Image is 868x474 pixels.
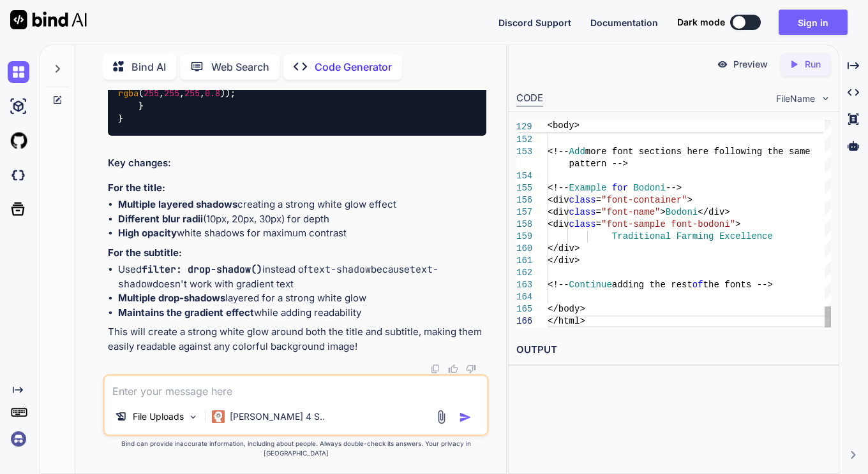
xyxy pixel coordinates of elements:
span: <body> [548,120,580,131]
div: 165 [516,303,531,315]
span: </div> [548,243,580,254]
span: 255 [184,87,200,99]
span: more font sections here following the same [585,147,810,157]
div: 163 [516,279,531,291]
span: > [687,195,692,205]
strong: For the subtitle: [108,247,182,259]
span: Continue [569,280,611,290]
img: like [448,364,458,374]
li: (10px, 20px, 30px) for depth [118,212,486,227]
div: 156 [516,194,531,206]
li: white shadows for maximum contrast [118,226,486,241]
img: preview [717,59,728,70]
img: attachment [434,410,449,424]
img: dislike [466,364,476,374]
span: 255 [164,87,179,99]
span: class [569,219,595,229]
span: Documentation [590,17,658,28]
div: 158 [516,219,531,231]
div: 154 [516,170,531,182]
span: the fonts --> [703,280,772,290]
span: Farming [676,231,714,241]
div: 159 [516,231,531,243]
img: ai-studio [8,96,29,117]
span: Add [569,147,585,157]
h2: OUTPUT [509,335,839,365]
img: chat [8,61,29,83]
span: = [595,207,601,217]
span: <!-- [548,183,569,193]
strong: For the title: [108,182,165,194]
p: Code Generator [315,59,392,75]
li: while adding readability [118,306,486,320]
span: <div [548,219,569,229]
div: 160 [516,243,531,255]
span: "font-name" [601,207,660,217]
span: 255 [144,87,159,99]
img: darkCloudIdeIcon [8,164,29,186]
strong: Maintains the gradient effect [118,306,254,319]
img: Pick Models [188,412,198,422]
span: class [569,195,595,205]
button: Discord Support [498,16,571,29]
span: Discord Support [498,17,571,28]
div: 153 [516,146,531,158]
span: Excellence [719,231,772,241]
span: pattern --> [569,159,627,169]
p: Web Search [211,59,269,75]
div: 155 [516,182,531,194]
span: Dark mode [677,16,725,29]
img: signin [8,428,29,450]
strong: High opacity [118,227,177,239]
code: filter: drop-shadow() [142,263,262,276]
strong: Multiple drop-shadows [118,292,225,304]
img: copy [430,364,440,374]
span: "font-container" [601,195,687,205]
p: Bind can provide inaccurate information, including about people. Always double-check its answers.... [103,439,488,458]
div: CODE [516,91,543,106]
img: Bind AI [10,10,87,29]
div: 152 [516,134,531,146]
div: 166 [516,315,531,327]
span: Example [569,183,606,193]
div: 157 [516,206,531,219]
span: "font-sample font-bodoni" [601,219,735,229]
div: 162 [516,267,531,279]
span: <!-- [548,280,569,290]
span: </div> [548,255,580,266]
p: This will create a strong white glow around both the title and subtitle, making them easily reada... [108,325,486,354]
span: > [660,207,665,217]
span: of [692,280,703,290]
span: </html> [548,316,585,326]
span: > [735,219,740,229]
span: FileName [776,92,815,105]
p: Run [805,58,821,71]
code: text-shadow [308,263,371,276]
span: for [611,183,627,193]
li: creating a strong white glow effect [118,197,486,212]
span: </div> [548,122,580,133]
li: Used instead of because doesn't work with gradient text [118,262,486,291]
span: = [595,195,601,205]
p: File Uploads [133,410,184,423]
span: rgba [118,87,138,99]
span: Bodoni [665,207,697,217]
span: adding the rest [611,280,692,290]
span: </div> [698,207,730,217]
img: githubLight [8,130,29,152]
button: Sign in [779,10,848,35]
span: = [595,219,601,229]
span: </body> [548,304,585,314]
img: icon [459,411,472,424]
span: <div [548,195,569,205]
span: class [569,207,595,217]
span: --> [665,183,681,193]
p: Preview [733,58,768,71]
p: [PERSON_NAME] 4 S.. [230,410,325,423]
span: 129 [516,121,531,133]
div: 164 [516,291,531,303]
code: text-shadow [118,263,438,291]
strong: Different blur radii [118,213,203,225]
li: layered for a strong white glow [118,291,486,306]
button: Documentation [590,16,658,29]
